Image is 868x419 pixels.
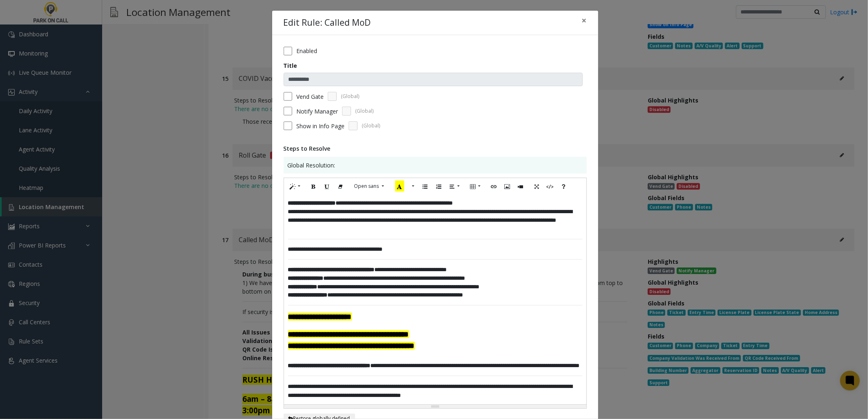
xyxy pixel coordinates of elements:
[296,122,345,130] span: Show in Info Page
[296,47,317,55] label: Enabled
[391,180,409,193] button: Recent Color
[418,180,432,193] button: Unordered list (CTRL+SHIFT+NUM7)
[487,180,501,193] button: Link (CTRL+K)
[355,107,374,115] span: (Global)
[284,405,586,408] div: Resize
[557,180,571,193] button: Help
[354,183,379,189] span: Open sans
[445,180,464,193] button: Paragraph
[530,180,544,193] button: Full Screen
[350,180,389,192] button: Font Family
[408,180,416,193] button: More Color
[286,180,305,193] button: Style
[307,180,321,193] button: Bold (CTRL+B)
[466,180,485,193] button: Table
[576,11,593,31] button: Close
[544,180,557,193] button: Code View
[320,180,334,193] button: Underline (CTRL+U)
[284,16,371,29] h4: Edit Rule: Called MoD
[296,92,324,101] label: Vend Gate
[284,61,298,70] label: Title
[334,180,348,193] button: Remove Font Style (CTRL+\)
[341,93,359,100] span: (Global)
[362,122,380,129] span: (Global)
[284,144,587,153] div: Steps to Resolve
[432,180,446,193] button: Ordered list (CTRL+SHIFT+NUM8)
[296,107,338,116] label: Notify Manager
[514,180,528,193] button: Video
[501,180,515,193] button: Picture
[582,15,587,26] span: ×
[288,161,336,169] span: Global Resolution:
